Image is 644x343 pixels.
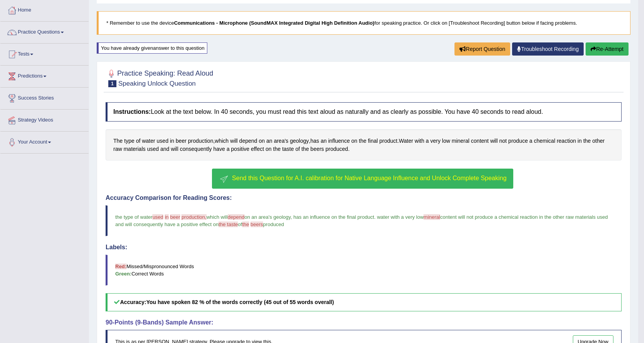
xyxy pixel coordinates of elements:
[215,137,229,145] span: Click to see word definition
[106,68,213,87] h2: Practice Speaking: Read Aloud
[530,137,533,145] span: Click to see word definition
[97,11,630,35] blockquote: * Remember to use the device for speaking practice. Or click on [Troubleshoot Recording] button b...
[273,145,280,153] span: Click to see word definition
[266,137,272,145] span: Click to see word definition
[508,137,528,145] span: Click to see word definition
[180,145,212,153] span: Click to see word definition
[0,110,89,129] a: Strategy Videos
[174,20,374,26] b: Communications - Microphone (SoundMAX Integrated Digital High Definition Audio)
[230,137,237,145] span: Click to see word definition
[113,108,151,115] b: Instructions:
[106,129,622,161] div: , , . .
[106,293,622,311] h5: Accuracy:
[499,137,507,145] span: Click to see word definition
[328,137,350,145] span: Click to see word definition
[152,214,163,220] span: used
[165,214,169,220] span: in
[207,214,228,220] span: which will
[379,137,398,145] span: Click to see word definition
[442,137,450,145] span: Click to see word definition
[228,214,244,220] span: depend
[113,145,122,153] span: Click to see word definition
[0,66,89,85] a: Predictions
[0,22,89,41] a: Practice Questions
[142,137,155,145] span: Click to see word definition
[534,137,555,145] span: Click to see word definition
[311,145,324,153] span: Click to see word definition
[157,137,168,145] span: Click to see word definition
[115,271,132,277] b: Green:
[454,42,510,56] button: Report Question
[471,137,489,145] span: Click to see word definition
[238,221,242,227] span: of
[213,145,225,153] span: Click to see word definition
[592,137,605,145] span: Click to see word definition
[251,145,264,153] span: Click to see word definition
[259,137,265,145] span: Click to see word definition
[426,137,429,145] span: Click to see word definition
[282,145,294,153] span: Click to see word definition
[227,145,230,153] span: Click to see word definition
[0,132,89,151] a: Your Account
[231,145,249,153] span: Click to see word definition
[512,42,584,56] a: Troubleshoot Recording
[212,169,513,189] button: Send this Question for A.I. calibration for Native Language Influence and Unlock Complete Speaking
[274,137,289,145] span: Click to see word definition
[170,214,180,220] span: beer
[0,88,89,107] a: Success Stories
[586,42,629,56] button: Re-Attempt
[160,145,169,153] span: Click to see word definition
[244,214,290,220] span: on an area's geology
[368,137,378,145] span: Click to see word definition
[113,137,123,145] span: Click to see word definition
[124,137,134,145] span: Click to see word definition
[424,214,440,220] span: mineral
[399,137,413,145] span: Click to see word definition
[452,137,470,145] span: Click to see word definition
[115,264,126,269] b: Red:
[171,145,178,153] span: Click to see word definition
[188,137,213,145] span: Click to see word definition
[106,255,622,286] blockquote: Missed/Mispronounced Words Correct Words
[377,214,424,220] span: water with a very low
[106,102,622,122] h4: Look at the text below. In 40 seconds, you must read this text aloud as naturally and as clearly ...
[106,194,622,201] h4: Accuracy Comparison for Reading Scores:
[115,214,152,220] span: the type of water
[374,214,376,220] span: .
[430,137,441,145] span: Click to see word definition
[557,137,576,145] span: Click to see word definition
[115,214,609,227] span: content will not produce a chemical reaction in the other raw materials used and will consequentl...
[170,137,174,145] span: Click to see word definition
[239,137,257,145] span: Click to see word definition
[146,299,334,305] b: You have spoken 82 % of the words correctly (45 out of 55 words overall)
[583,137,591,145] span: Click to see word definition
[294,214,374,220] span: has an influence on the final product
[106,319,622,326] h4: 90-Points (9-Bands) Sample Answer:
[219,221,238,227] span: the taste
[490,137,497,145] span: Click to see word definition
[181,214,206,220] span: production,
[136,137,140,145] span: Click to see word definition
[97,42,207,54] div: You have already given answer to this question
[296,145,300,153] span: Click to see word definition
[310,137,319,145] span: Click to see word definition
[301,145,309,153] span: Click to see word definition
[263,221,284,227] span: produced
[577,137,582,145] span: Click to see word definition
[242,221,249,227] span: the
[290,214,292,220] span: ,
[251,221,263,227] span: beers
[147,145,159,153] span: Click to see word definition
[351,137,357,145] span: Click to see word definition
[290,137,309,145] span: Click to see word definition
[326,145,348,153] span: Click to see word definition
[176,137,186,145] span: Click to see word definition
[106,244,622,251] h4: Labels:
[359,137,366,145] span: Click to see word definition
[415,137,424,145] span: Click to see word definition
[321,137,327,145] span: Click to see word definition
[0,44,89,63] a: Tests
[266,145,272,153] span: Click to see word definition
[108,80,116,87] span: 1
[232,175,507,181] span: Send this Question for A.I. calibration for Native Language Influence and Unlock Complete Speaking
